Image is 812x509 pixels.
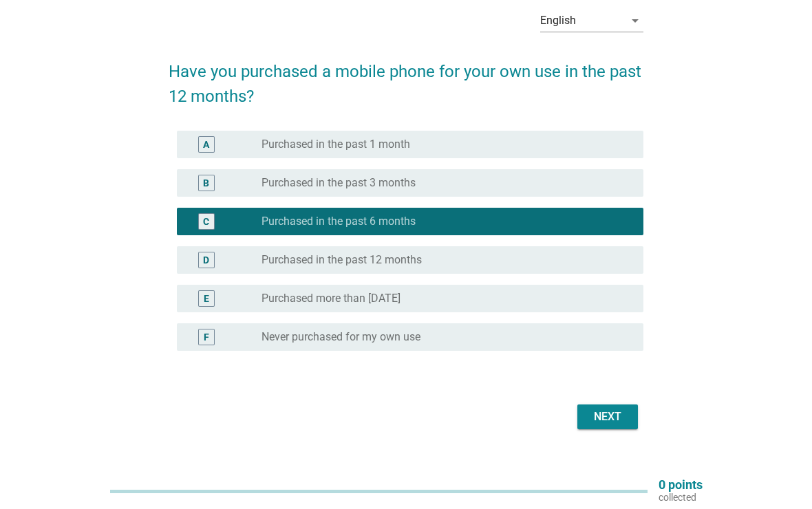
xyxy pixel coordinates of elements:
div: F [204,330,209,345]
div: Next [588,409,627,425]
div: D [203,253,209,268]
label: Purchased in the past 12 months [261,253,422,267]
div: English [540,14,576,27]
p: 0 points [659,479,703,491]
button: Next [577,404,638,429]
label: Purchased more than [DATE] [261,292,400,305]
label: Never purchased for my own use [261,330,420,344]
h2: Have you purchased a mobile phone for your own use in the past 12 months? [169,45,644,109]
p: collected [659,491,703,503]
i: arrow_drop_down [627,12,643,29]
div: C [203,215,209,229]
label: Purchased in the past 1 month [261,138,410,151]
div: B [203,176,209,191]
label: Purchased in the past 3 months [261,176,416,190]
div: A [203,138,209,152]
div: E [204,292,209,306]
label: Purchased in the past 6 months [261,215,416,228]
